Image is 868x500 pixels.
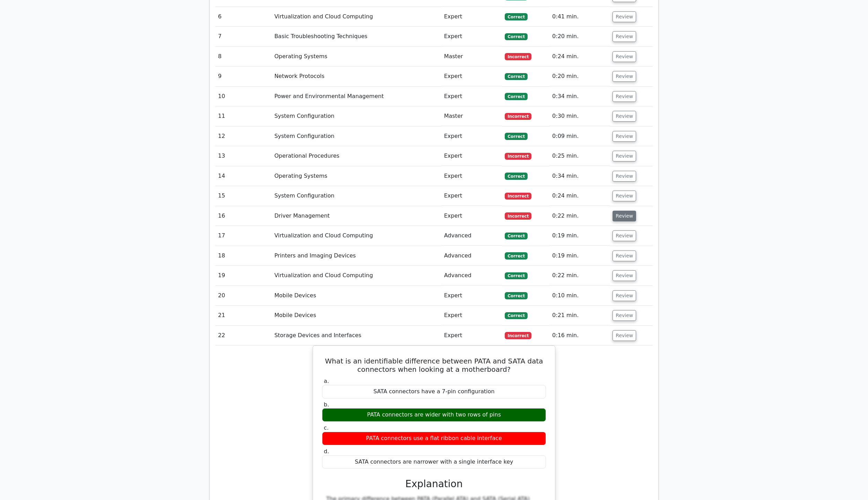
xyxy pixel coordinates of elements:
td: Power and Environmental Management [271,87,441,106]
td: 6 [215,7,271,27]
span: Correct [505,13,527,20]
button: Review [613,71,636,82]
td: 12 [215,126,271,146]
td: 0:41 min. [549,7,610,27]
td: Expert [441,27,502,46]
span: Correct [505,252,527,259]
td: 14 [215,166,271,186]
td: Expert [441,87,502,106]
td: Printers and Imaging Devices [271,246,441,266]
span: Correct [505,33,527,40]
td: 21 [215,306,271,325]
td: Virtualization and Cloud Computing [271,226,441,246]
td: Master [441,47,502,67]
td: 22 [215,326,271,345]
span: Correct [505,233,527,239]
td: Expert [441,7,502,27]
td: System Configuration [271,126,441,146]
td: Virtualization and Cloud Computing [271,7,441,27]
button: Review [613,290,636,301]
span: Incorrect [505,193,531,200]
div: PATA connectors are wider with two rows of pins [322,408,546,422]
button: Review [613,211,636,221]
td: 0:21 min. [549,306,610,325]
td: 11 [215,106,271,126]
h5: What is an identifiable difference between PATA and SATA data connectors when looking at a mother... [321,357,547,374]
span: Correct [505,272,527,279]
td: Network Protocols [271,67,441,86]
td: Advanced [441,246,502,266]
td: Virtualization and Cloud Computing [271,266,441,286]
span: a. [324,378,329,384]
td: 13 [215,146,271,166]
td: 0:19 min. [549,246,610,266]
span: Correct [505,173,527,179]
div: SATA connectors are narrower with a single interface key [322,455,546,469]
span: Correct [505,133,527,140]
td: 0:24 min. [549,186,610,206]
button: Review [613,191,636,201]
td: 0:09 min. [549,126,610,146]
span: Correct [505,292,527,299]
span: Incorrect [505,332,531,339]
td: 0:20 min. [549,67,610,86]
button: Review [613,111,636,122]
span: d. [324,448,329,455]
td: 15 [215,186,271,206]
button: Review [613,11,636,22]
td: 0:22 min. [549,266,610,286]
td: System Configuration [271,186,441,206]
td: Storage Devices and Interfaces [271,326,441,345]
span: Correct [505,312,527,319]
td: Expert [441,186,502,206]
td: 19 [215,266,271,286]
td: Mobile Devices [271,306,441,325]
button: Review [613,51,636,62]
td: 0:10 min. [549,286,610,306]
td: Mobile Devices [271,286,441,306]
span: Incorrect [505,113,531,120]
button: Review [613,251,636,261]
td: 0:20 min. [549,27,610,46]
td: Operating Systems [271,47,441,67]
td: Expert [441,146,502,166]
td: System Configuration [271,106,441,126]
span: Incorrect [505,153,531,160]
span: Incorrect [505,212,531,219]
td: 8 [215,47,271,67]
td: Operating Systems [271,166,441,186]
span: Incorrect [505,53,531,60]
button: Review [613,31,636,42]
td: 18 [215,246,271,266]
td: 0:30 min. [549,106,610,126]
td: Advanced [441,266,502,286]
td: 9 [215,67,271,86]
td: Basic Troubleshooting Techniques [271,27,441,46]
td: 0:25 min. [549,146,610,166]
td: 16 [215,206,271,226]
td: 0:34 min. [549,87,610,106]
td: Expert [441,166,502,186]
td: Expert [441,67,502,86]
td: 0:22 min. [549,206,610,226]
span: Correct [505,93,527,100]
td: 0:16 min. [549,326,610,345]
button: Review [613,270,636,281]
button: Review [613,171,636,182]
td: 20 [215,286,271,306]
td: Operational Procedures [271,146,441,166]
td: Expert [441,126,502,146]
button: Review [613,91,636,102]
div: SATA connectors have a 7-pin configuration [322,385,546,398]
span: Correct [505,73,527,80]
button: Review [613,131,636,142]
td: Advanced [441,226,502,246]
td: Expert [441,206,502,226]
td: Expert [441,286,502,306]
button: Review [613,330,636,341]
td: Driver Management [271,206,441,226]
td: 0:24 min. [549,47,610,67]
div: PATA connectors use a flat ribbon cable interface [322,432,546,445]
td: 17 [215,226,271,246]
td: Master [441,106,502,126]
